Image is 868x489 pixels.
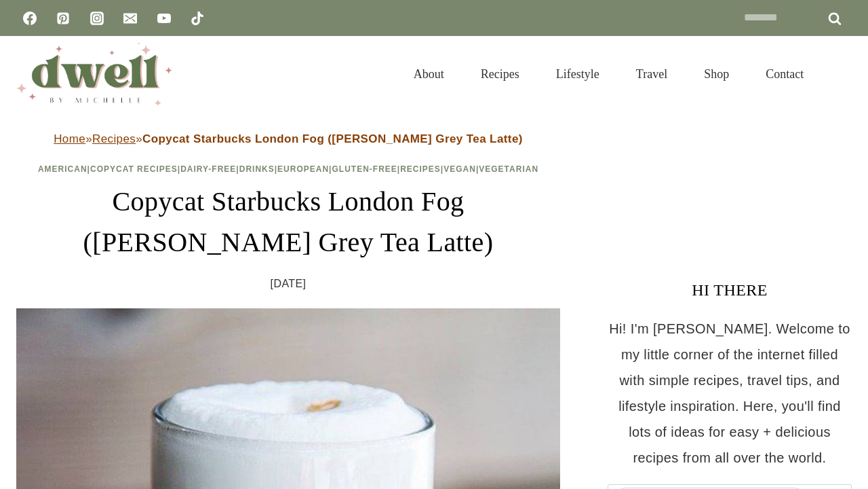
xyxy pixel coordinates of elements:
a: Dairy-Free [180,164,236,174]
a: Facebook [16,5,43,32]
h1: Copycat Starbucks London Fog ([PERSON_NAME] Grey Tea Latte) [16,181,560,263]
a: TikTok [184,5,211,32]
a: Contact [747,50,822,98]
nav: Primary Navigation [395,50,822,98]
img: DWELL by michelle [16,43,172,105]
a: YouTube [151,5,178,32]
a: Gluten-Free [332,164,397,174]
h3: HI THERE [608,278,852,302]
a: American [38,164,87,174]
a: Vegan [443,164,476,174]
a: Recipes [462,50,538,98]
time: [DATE] [271,274,307,294]
strong: Copycat Starbucks London Fog ([PERSON_NAME] Grey Tea Latte) [142,132,523,145]
a: Email [117,5,144,32]
a: Pinterest [50,5,77,32]
a: About [395,50,462,98]
a: Instagram [83,5,111,32]
span: » » [54,132,523,145]
a: Copycat Recipes [90,164,178,174]
a: Recipes [400,164,441,174]
p: Hi! I'm [PERSON_NAME]. Welcome to my little corner of the internet filled with simple recipes, tr... [608,316,852,471]
a: Drinks [239,164,275,174]
a: Travel [618,50,686,98]
a: Vegetarian [479,164,538,174]
span: | | | | | | | | [38,164,538,174]
button: View Search Form [829,62,852,86]
a: Lifestyle [538,50,618,98]
a: European [277,164,329,174]
a: Home [54,132,85,145]
a: Recipes [92,132,136,145]
a: Shop [686,50,747,98]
